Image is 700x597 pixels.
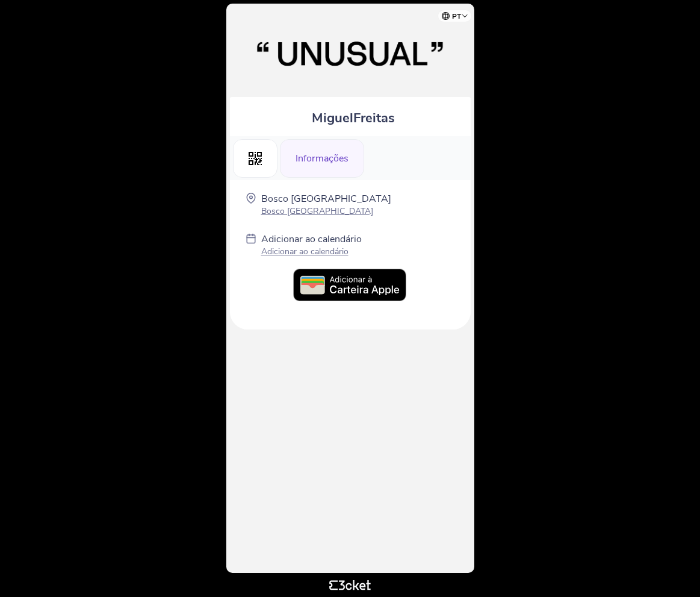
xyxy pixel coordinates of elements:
p: Adicionar ao calendário [261,233,362,246]
span: MiguelFreitas [312,109,395,127]
div: Informações [280,139,364,178]
p: Bosco [GEOGRAPHIC_DATA] [261,205,391,217]
img: PT_Add_to_Apple_Wallet.09b75ae6.svg [293,269,407,302]
a: Adicionar ao calendário Adicionar ao calendário [261,233,362,260]
img: Unusual Gathering at BOSCO [255,16,445,91]
a: Bosco [GEOGRAPHIC_DATA] Bosco [GEOGRAPHIC_DATA] [261,192,391,217]
a: Informações [280,151,364,164]
p: Bosco [GEOGRAPHIC_DATA] [261,192,391,205]
p: Adicionar ao calendário [261,246,362,257]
